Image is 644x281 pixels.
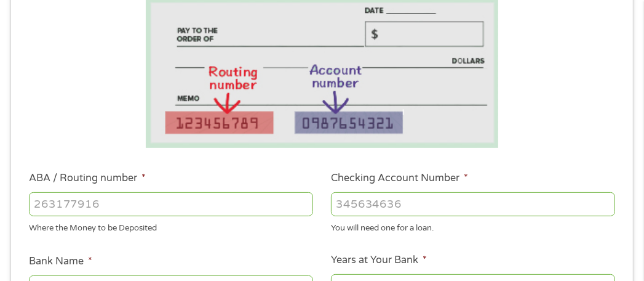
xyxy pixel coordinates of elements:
[29,192,313,216] input: 263177916
[331,218,615,235] div: You will need one for a loan.
[29,255,92,268] label: Bank Name
[29,172,146,185] label: ABA / Routing number
[331,254,427,267] label: Years at Your Bank
[29,218,313,235] div: Where the Money to be Deposited
[331,172,468,185] label: Checking Account Number
[331,192,615,216] input: 345634636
